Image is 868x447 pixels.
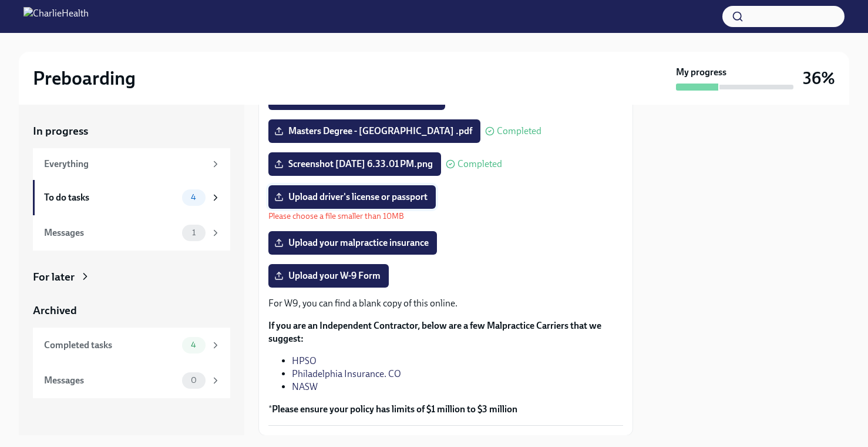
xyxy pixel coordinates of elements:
[184,341,203,349] span: 4
[676,66,726,79] strong: My progress
[268,185,436,209] label: Upload driver's license or passport
[184,376,204,385] span: 0
[33,124,230,139] a: In progress
[33,363,230,398] a: Messages0
[185,228,203,237] span: 1
[23,7,89,26] img: CharlieHealth
[44,226,177,239] div: Messages
[268,119,480,143] label: Masters Degree - [GEOGRAPHIC_DATA] .pdf
[277,191,428,203] span: Upload driver's license or passport
[277,125,472,137] span: Masters Degree - [GEOGRAPHIC_DATA] .pdf
[184,193,203,202] span: 4
[33,215,230,251] a: Messages1
[292,381,318,392] a: NASW
[272,403,517,415] strong: Please ensure your policy has limits of $1 million to $3 million
[268,264,389,288] label: Upload your W-9 Form
[497,126,541,136] span: Completed
[277,158,433,170] span: Screenshot [DATE] 6.33.01 PM.png
[268,152,441,176] label: Screenshot [DATE] 6.33.01 PM.png
[457,159,502,169] span: Completed
[268,211,436,222] p: Please choose a file smaller than 10MB
[268,231,437,255] label: Upload your malpractice insurance
[33,269,230,285] a: For later
[268,320,601,344] strong: If you are an Independent Contractor, below are a few Malpractice Carriers that we suggest:
[33,328,230,363] a: Completed tasks4
[277,237,429,249] span: Upload your malpractice insurance
[268,297,623,310] p: For W9, you can find a blank copy of this online.
[44,191,177,204] div: To do tasks
[44,158,206,171] div: Everything
[44,339,177,352] div: Completed tasks
[44,374,177,387] div: Messages
[33,303,230,318] a: Archived
[277,270,381,282] span: Upload your W-9 Form
[33,180,230,215] a: To do tasks4
[292,355,317,366] a: HPSO
[292,368,401,379] a: Philadelphia Insurance. CO
[803,68,835,89] h3: 36%
[33,66,136,90] h2: Preboarding
[33,148,230,180] a: Everything
[33,269,75,285] div: For later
